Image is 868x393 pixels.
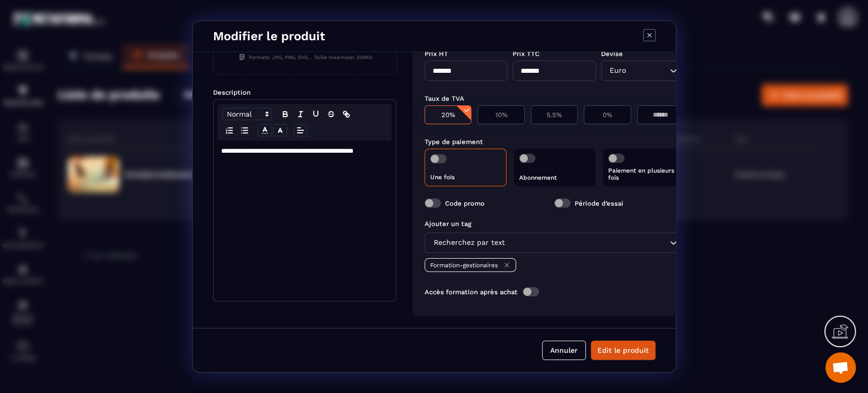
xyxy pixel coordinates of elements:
[425,220,471,228] label: Ajouter un tag
[483,111,519,119] p: 10%
[628,65,667,76] input: Search for option
[430,174,501,181] p: Une fois
[601,50,622,58] label: Devise
[575,200,623,207] label: Période d’essai
[425,288,518,296] label: Accès formation après achat
[536,111,572,119] p: 5.5%
[238,53,372,61] span: Formats: JPG, PNG, SVG... Taille maximale: 200Kb
[825,352,856,383] a: Ouvrir le chat
[601,61,683,81] div: Search for option
[425,50,448,58] label: Prix HT
[513,50,540,58] label: Prix TTC
[445,200,485,207] label: Code promo
[425,233,684,253] div: Search for option
[607,65,628,76] span: Euro
[430,262,498,269] p: Formation-gestionaires
[213,29,325,43] h4: Modifier le produit
[425,138,483,146] label: Type de paiement
[519,174,590,181] p: Abonnement
[213,89,251,96] label: Description
[542,341,586,360] button: Annuler
[507,237,667,248] input: Search for option
[431,237,507,248] span: Recherchez par text
[425,95,464,102] label: Taux de TVA
[608,167,678,181] p: Paiement en plusieurs fois
[591,341,655,360] button: Edit le produit
[430,111,466,119] p: 20%
[589,111,625,119] p: 0%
